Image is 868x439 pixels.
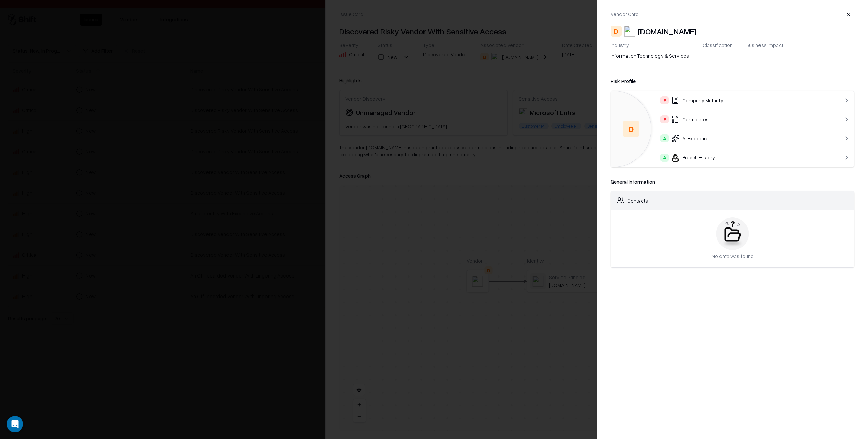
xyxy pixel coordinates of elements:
[616,115,821,123] div: Certificates
[616,154,821,162] div: Breach History
[712,253,754,260] div: No data was found
[660,134,669,142] div: A
[624,26,635,37] img: Draw.io
[616,134,821,142] div: AI Exposure
[627,197,648,204] div: Contacts
[660,154,669,162] div: A
[611,178,854,185] div: General Information
[611,77,854,85] div: Risk Profile
[746,52,749,59] div: -
[611,11,639,18] p: Vendor Card
[703,52,705,59] div: -
[660,96,669,104] div: F
[660,115,669,123] div: F
[611,52,689,59] div: information technology & services
[623,121,639,137] div: D
[703,42,733,48] div: Classification
[616,96,821,104] div: Company Maturity
[611,26,622,37] div: D
[611,42,689,48] div: Industry
[746,42,783,48] div: Business Impact
[638,26,696,37] div: [DOMAIN_NAME]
